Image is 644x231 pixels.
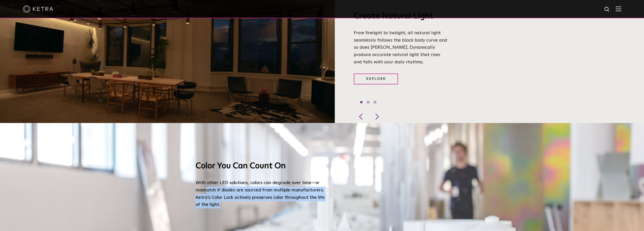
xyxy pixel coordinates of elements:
img: search icon [604,6,610,13]
img: Hamburger%20Nav.svg [616,6,621,11]
a: Explore [354,74,398,84]
p: With other LED solutions, colors can degrade over time—or mismatch if diodes are sourced from mul... [196,179,327,208]
p: From firelight to twilight, all natural light seamlessly follows the black body curve and so does... [354,29,449,66]
h3: Color You Can Count On [196,161,327,172]
img: ketra-logo-2019-white [23,5,53,13]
